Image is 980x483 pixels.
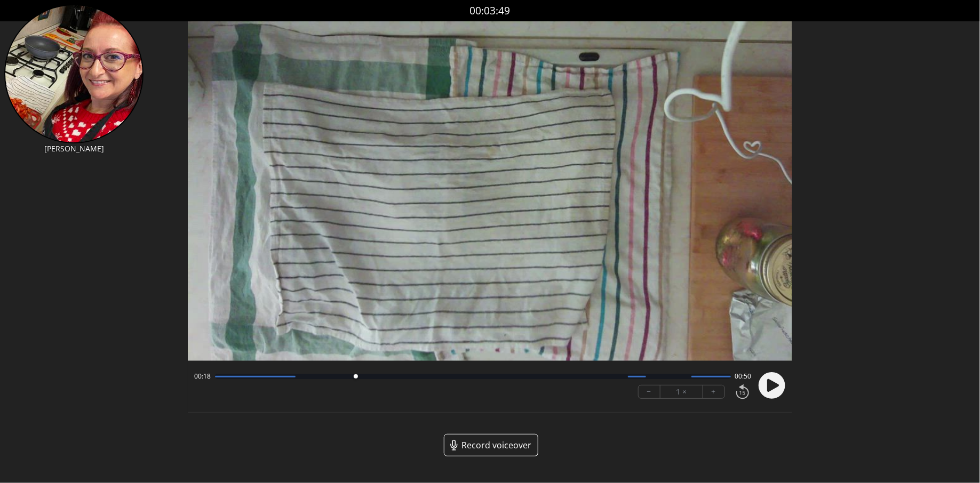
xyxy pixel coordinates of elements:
img: AC [4,4,144,143]
span: Record voiceover [461,439,531,452]
a: Record voiceover [444,434,538,456]
div: 1 × [660,385,703,398]
a: 00:03:49 [470,3,511,19]
span: 00:18 [194,372,211,381]
button: + [703,385,724,398]
button: − [639,385,660,398]
span: 00:50 [735,372,752,381]
p: [PERSON_NAME] [4,143,144,154]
